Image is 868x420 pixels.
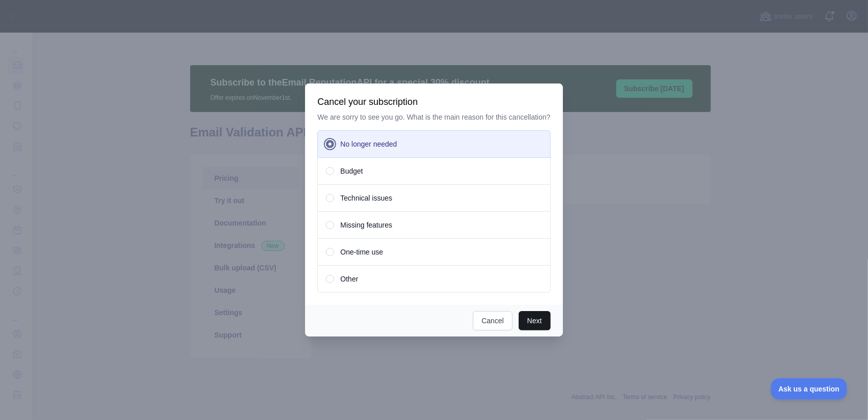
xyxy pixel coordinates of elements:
[519,311,551,330] button: Next
[340,274,358,284] span: Other
[340,247,383,257] span: One-time use
[340,193,392,203] span: Technical issues
[771,378,848,400] iframe: Toggle Customer Support
[317,112,550,122] p: We are sorry to see you go. What is the main reason for this cancellation?
[340,166,363,176] span: Budget
[317,96,550,108] h3: Cancel your subscription
[473,311,513,330] button: Cancel
[340,139,397,149] span: No longer needed
[340,220,392,230] span: Missing features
